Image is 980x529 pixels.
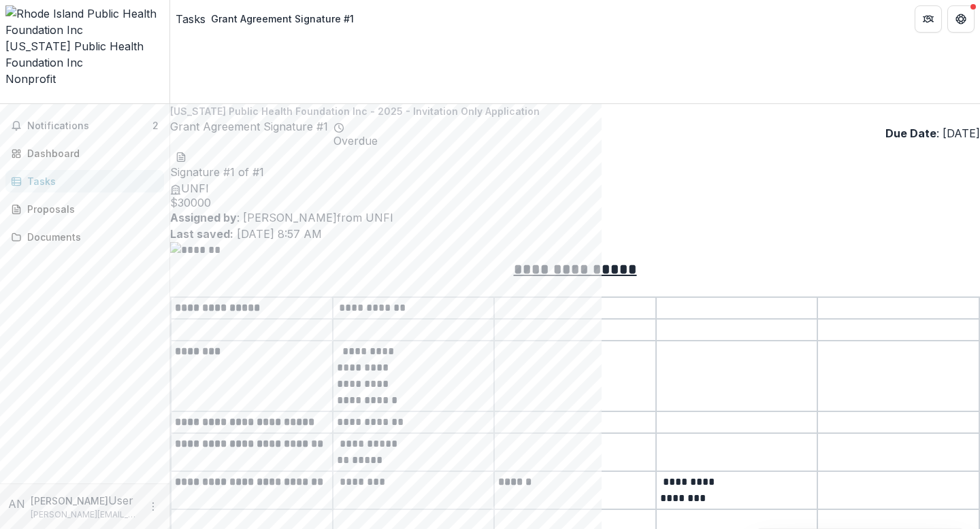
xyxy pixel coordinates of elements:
[27,146,153,160] div: Dashboard
[5,38,164,71] div: [US_STATE] Public Health Foundation Inc
[181,182,209,195] span: UNFI
[170,104,980,118] p: [US_STATE] Public Health Foundation Inc - 2025 - Invitation Only Application
[27,174,153,188] div: Tasks
[145,498,161,515] button: More
[170,226,980,242] p: [DATE] 8:57 AM
[333,135,378,148] span: Overdue
[170,211,237,224] strong: Assigned by
[27,230,153,244] div: Documents
[170,227,233,241] strong: Last saved:
[31,509,140,521] p: [PERSON_NAME][EMAIL_ADDRESS][PERSON_NAME][DOMAIN_NAME]
[176,11,206,27] a: Tasks
[5,5,164,38] img: Rhode Island Public Health Foundation Inc
[885,125,980,141] p: : [DATE]
[211,12,354,26] div: Grant Agreement Signature #1
[170,165,264,179] span: Signature #1 of #1
[5,226,164,248] a: Documents
[8,496,25,512] div: Amy Nunn
[170,209,980,226] p: : [PERSON_NAME] from UNFI
[27,120,152,132] span: Notifications
[5,115,164,137] button: Notifications2
[915,5,942,33] button: Partners
[170,197,980,209] span: $ 30000
[170,118,328,148] h2: Grant Agreement Signature #1
[176,148,186,164] button: download-word-button
[5,142,164,165] a: Dashboard
[31,494,108,508] p: [PERSON_NAME]
[885,126,936,140] strong: Due Date
[176,9,359,29] nav: breadcrumb
[27,202,153,216] div: Proposals
[152,120,159,131] span: 2
[5,198,164,220] a: Proposals
[947,5,975,33] button: Get Help
[108,492,133,509] p: User
[5,170,164,192] a: Tasks
[5,72,56,86] span: Nonprofit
